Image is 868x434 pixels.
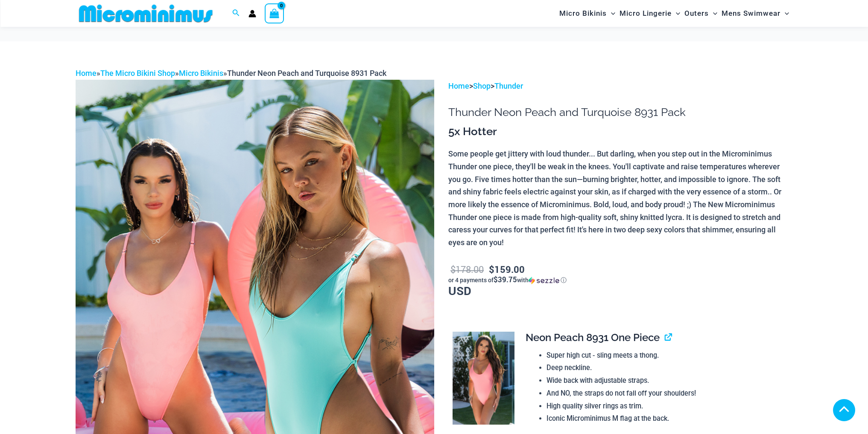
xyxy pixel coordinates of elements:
a: Home [448,81,469,90]
span: Neon Peach 8931 One Piece [526,331,660,344]
a: The Micro Bikini Shop [100,69,175,78]
div: or 4 payments of$39.75withSezzle Click to learn more about Sezzle [448,276,792,284]
div: or 4 payments of with [448,276,792,284]
span: Micro Lingerie [620,3,672,24]
span: Menu Toggle [709,3,717,24]
h1: Thunder Neon Peach and Turquoise 8931 Pack [448,106,792,119]
a: Micro LingerieMenu ToggleMenu Toggle [617,3,682,24]
a: Thunder [494,81,523,90]
bdi: 178.00 [450,263,484,275]
a: Account icon link [248,10,256,17]
a: Home [76,69,96,78]
span: $39.75 [494,275,517,284]
span: Menu Toggle [672,3,680,24]
img: Sezzle [529,277,559,284]
img: MM SHOP LOGO FLAT [76,4,216,23]
span: $ [489,263,494,275]
a: Shop [473,81,491,90]
img: Thunder Neon Peach 8931 One Piece [453,332,514,425]
span: $ [450,263,456,275]
span: Mens Swimwear [722,3,780,24]
p: Some people get jittery with loud thunder... But darling, when you step out in the Microminimus T... [448,148,792,249]
span: Thunder Neon Peach and Turquoise 8931 Pack [227,69,386,78]
span: Micro Bikinis [559,3,607,24]
nav: Site Navigation [556,1,793,26]
a: View Shopping Cart, empty [265,3,284,23]
span: Menu Toggle [780,3,789,24]
p: USD [448,262,792,297]
h3: 5x Hotter [448,124,792,139]
p: > > [448,80,792,93]
a: Micro BikinisMenu ToggleMenu Toggle [557,3,617,24]
li: Super high cut - sling meets a thong. [547,349,786,362]
a: Search icon link [232,8,240,19]
a: Mens SwimwearMenu ToggleMenu Toggle [719,3,791,24]
span: Outers [684,3,709,24]
li: Wide back with adjustable straps. [547,374,786,387]
span: » » » [76,69,386,78]
bdi: 159.00 [489,263,525,275]
a: OutersMenu ToggleMenu Toggle [682,3,719,24]
li: And NO, the straps do not fall off your shoulders! [547,387,786,400]
a: Micro Bikinis [179,69,223,78]
li: High quality silver rings as trim. [547,400,786,413]
span: Menu Toggle [607,3,615,24]
li: Deep neckline. [547,362,786,374]
li: Iconic Microminimus M flag at the back. [547,412,786,425]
